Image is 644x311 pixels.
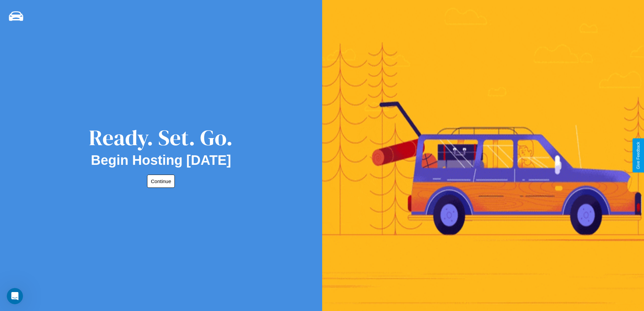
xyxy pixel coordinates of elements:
[636,142,641,169] div: Give Feedback
[91,153,231,168] h2: Begin Hosting [DATE]
[89,123,233,153] div: Ready. Set. Go.
[147,175,175,188] button: Continue
[7,288,23,304] iframe: Intercom live chat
